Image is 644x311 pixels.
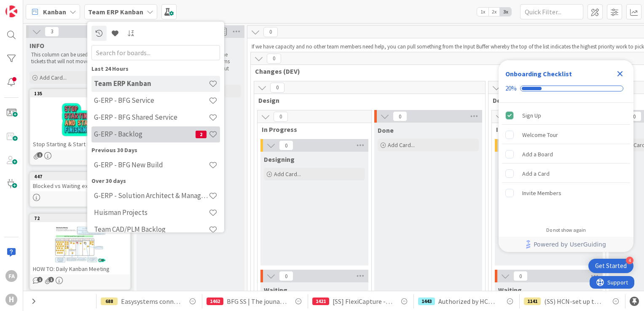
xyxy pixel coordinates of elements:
span: 2 [196,131,207,138]
div: Stop Starting & Start Finishing [30,139,130,150]
span: Developing [498,155,533,164]
div: Add a Board is incomplete. [502,145,630,164]
div: Invite Members is incomplete. [502,184,630,202]
div: 4 [626,257,633,264]
div: 20% [505,85,517,92]
span: In Progress [262,125,361,134]
div: Sign Up [522,110,541,121]
span: 0 [263,27,278,37]
div: 688 [101,298,118,305]
div: 135 [34,91,130,97]
span: 0 [393,111,407,121]
h4: G-ERP - BFG Service [94,97,209,105]
span: Add Card... [274,170,301,178]
h4: G-ERP - BFG Shared Service [94,113,209,122]
span: Waiting [264,286,287,294]
div: Checklist items [499,103,633,221]
div: 447 [30,173,130,180]
a: 135Stop Starting & Start Finishing [30,89,131,165]
div: FA [5,270,17,282]
div: Welcome Tour is incomplete. [502,126,630,144]
div: Over 30 days [91,177,220,185]
div: Invite Members [522,188,561,198]
div: 1141 [524,298,541,305]
span: INFO [30,41,44,50]
span: Add Card... [388,141,415,149]
span: 0 [270,83,284,93]
span: 0 [267,54,281,64]
div: Get Started [595,262,627,270]
div: H [5,294,17,306]
h4: Team CAD/PLM Backlog [94,225,209,234]
a: 72HOW TO: Daily Kanban Meeting [30,214,131,290]
a: Powered by UserGuiding [503,237,629,252]
span: In Progress [496,125,595,134]
div: Open Get Started checklist, remaining modules: 4 [588,259,633,273]
div: Close Checklist [613,67,627,80]
div: 72 [34,215,130,221]
div: 1443 [418,298,435,305]
span: 2x [488,8,500,16]
span: Waiting [498,286,522,294]
span: 1 [37,152,43,158]
div: Footer [499,237,633,252]
span: (SS) HCN-set up the test environment of local HR system Sharegoo to interface withISAH Global tes... [544,296,604,306]
div: Onboarding Checklist [505,69,572,79]
span: [SS] FlexiCapture - Rights Management/Assigning Web Stations [333,296,392,306]
span: BFG SS | The jounal entries interface between ISAH and Isah finance is blocked after [DATE] [227,296,287,306]
div: Do not show again [546,227,586,233]
span: 3x [500,8,511,16]
div: Checklist progress: 20% [505,85,627,92]
div: Add a Board [522,149,553,159]
p: This column can be used for informational tickets that will not move across the board [31,51,129,65]
img: Visit kanbanzone.com [5,5,17,17]
div: 447 [34,174,130,180]
span: Authorized by HCN Core Team and Key user [438,296,498,306]
h4: G-ERP - Solution Architect & Management [94,192,209,200]
span: Designing [264,155,295,164]
div: HOW TO: Daily Kanban Meeting [30,263,130,274]
span: 3 [45,27,59,37]
span: 0 [274,112,288,122]
div: Add a Card is incomplete. [502,164,630,183]
span: Kanban [43,7,66,17]
h4: Team ERP Kanban [94,80,209,88]
div: 1462 [207,298,223,305]
span: Done [378,126,394,134]
h4: Huisman Projects [94,209,209,217]
span: Add Card... [40,74,67,81]
span: 0 [279,271,293,281]
h4: G-ERP - Backlog [94,130,196,139]
span: 0 [627,111,641,121]
div: Checklist Container [499,60,633,252]
div: Add a Card [522,169,550,179]
div: Sign Up is complete. [502,106,630,125]
div: Welcome Tour [522,130,558,140]
div: Last 24 Hours [91,64,220,73]
div: Previous 30 Days [91,146,220,155]
div: 1421 [312,298,329,305]
span: Easysystems connectivity - Temp working solution [121,296,181,306]
span: 0 [513,271,528,281]
span: 1 [37,277,43,282]
input: Search for boards... [91,45,220,60]
span: 1 [48,277,54,282]
span: 0 [279,140,293,150]
span: Support [18,1,38,11]
div: 72 [30,214,130,222]
a: 447Blocked vs Waiting explained [30,172,131,207]
div: 135 [30,90,130,97]
h4: G-ERP - BFG New Build [94,161,209,169]
div: 447Blocked vs Waiting explained [30,173,130,191]
b: Team ERP Kanban [88,8,143,16]
input: Quick Filter... [520,4,583,19]
span: 1x [477,8,488,16]
span: Design [258,96,475,105]
div: 72HOW TO: Daily Kanban Meeting [30,214,130,274]
div: Blocked vs Waiting explained [30,180,130,191]
span: Powered by UserGuiding [534,239,606,249]
div: 135Stop Starting & Start Finishing [30,90,130,150]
